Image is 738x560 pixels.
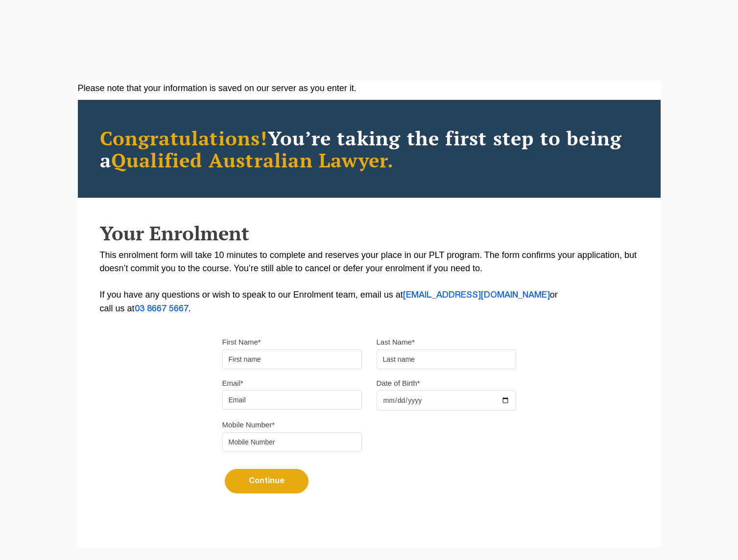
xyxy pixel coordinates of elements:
[78,82,661,95] div: Please note that your information is saved on our server as you enter it.
[222,390,362,410] input: Email
[100,125,268,151] span: Congratulations!
[222,420,275,430] label: Mobile Number*
[377,350,516,369] input: Last name
[222,337,261,347] label: First Name*
[222,350,362,369] input: First name
[100,222,639,244] h2: Your Enrolment
[100,127,639,171] h2: You’re taking the first step to being a
[222,378,243,388] label: Email*
[222,432,362,452] input: Mobile Number
[225,469,309,493] button: Continue
[377,337,415,347] label: Last Name*
[135,305,189,313] a: 03 8667 5667
[403,291,550,299] a: [EMAIL_ADDRESS][DOMAIN_NAME]
[377,378,420,388] label: Date of Birth*
[111,147,394,173] span: Qualified Australian Lawyer.
[100,249,639,316] p: This enrolment form will take 10 minutes to complete and reserves your place in our PLT program. ...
